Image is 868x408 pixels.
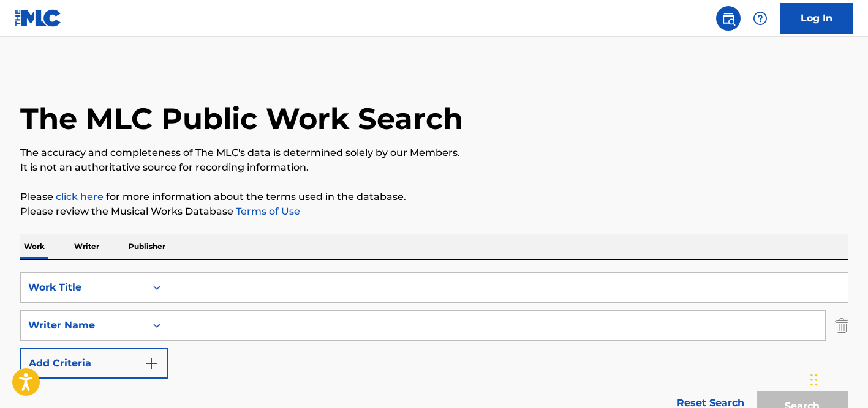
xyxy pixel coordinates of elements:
[233,206,300,217] a: Terms of Use
[20,204,848,219] p: Please review the Musical Works Database
[125,234,169,259] p: Publisher
[70,234,103,259] p: Writer
[20,234,48,259] p: Work
[753,11,768,26] img: help
[144,356,159,371] img: 9d2ae6d4665cec9f34b9.svg
[20,146,848,160] p: The accuracy and completeness of The MLC's data is determined solely by our Members.
[20,160,848,175] p: It is not an authoritative source for recording information.
[20,190,848,204] p: Please for more information about the terms used in the database.
[780,3,853,34] a: Log In
[28,280,138,295] div: Work Title
[20,100,463,137] h1: The MLC Public Work Search
[716,6,741,31] a: Public Search
[721,11,736,26] img: search
[807,349,868,408] iframe: Chat Widget
[20,348,168,379] button: Add Criteria
[810,362,818,398] div: Drag
[56,191,104,202] a: click here
[15,9,62,27] img: MLC Logo
[834,247,868,346] iframe: Resource Center
[28,318,138,333] div: Writer Name
[748,6,772,31] div: Help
